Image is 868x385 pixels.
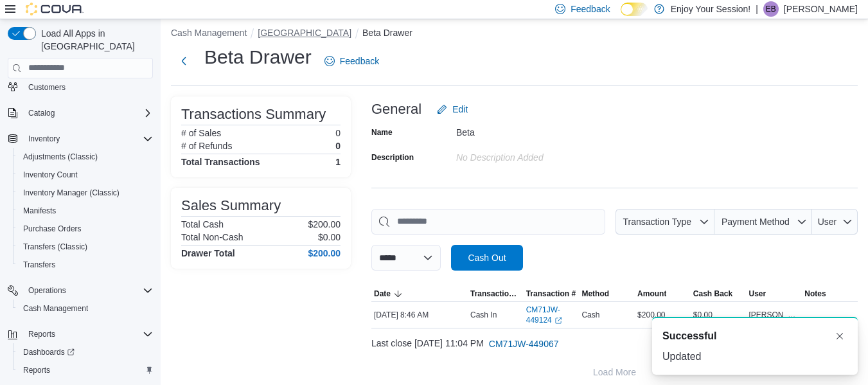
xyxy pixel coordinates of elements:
a: Dashboards [13,343,158,361]
button: Date [371,286,468,301]
a: CM71JW-449124External link [526,305,577,325]
span: Reports [23,327,153,342]
span: Transfers (Classic) [23,242,87,252]
a: Transfers [18,257,60,273]
label: Name [371,127,393,138]
div: Notification [662,328,847,344]
span: Customers [28,82,66,93]
span: Catalog [28,108,55,118]
span: Customers [23,78,153,94]
span: Catalog [23,105,153,121]
span: Operations [28,285,66,296]
span: Transaction Type [470,289,521,299]
button: CM71JW-449067 [484,331,564,357]
span: Manifests [18,203,153,219]
button: Inventory [23,131,65,147]
span: Successful [662,328,716,344]
button: Beta Drawer [362,28,412,38]
span: Purchase Orders [18,221,153,237]
span: Cash Management [23,303,88,314]
a: Dashboards [18,345,80,360]
p: $200.00 [308,219,341,229]
h6: Total Non-Cash [181,232,244,242]
h1: Beta Drawer [204,44,312,70]
span: Transaction # [526,289,576,299]
h4: Total Transactions [181,157,260,167]
button: User [747,286,802,301]
span: Cash Back [693,289,732,299]
a: Inventory Manager (Classic) [18,185,125,201]
span: EB [766,1,776,17]
h6: # of Sales [181,128,221,138]
button: Inventory Manager (Classic) [13,184,158,202]
span: Cash [581,310,599,320]
button: Next [171,48,197,74]
h3: General [371,102,421,117]
h3: Transactions Summary [181,107,326,122]
div: [DATE] 8:46 AM [371,307,468,323]
button: Reports [23,327,60,342]
span: Feedback [340,55,379,67]
span: User [749,289,766,299]
a: Cash Management [18,301,93,316]
button: Load More [371,359,858,385]
div: Updated [662,349,847,364]
h3: Sales Summary [181,198,281,213]
span: Purchase Orders [23,224,82,234]
button: Catalog [23,105,60,121]
button: Inventory [3,130,158,148]
span: Inventory [28,134,60,144]
span: Transfers (Classic) [18,239,153,255]
button: Reports [13,361,158,379]
button: Cash Out [451,245,523,271]
span: Dashboards [18,345,153,360]
a: Reports [18,363,55,378]
span: Method [581,289,609,299]
span: Inventory Manager (Classic) [23,188,120,198]
span: Inventory Count [18,167,153,183]
span: Edit [452,103,468,116]
button: Adjustments (Classic) [13,148,158,166]
button: Customers [3,77,158,96]
span: Manifests [23,206,56,216]
button: Transfers [13,256,158,274]
button: Purchase Orders [13,220,158,238]
span: Inventory [23,131,153,147]
h4: Drawer Total [181,248,235,258]
a: Transfers (Classic) [18,239,93,255]
a: Manifests [18,203,61,219]
button: Payment Method [714,209,812,235]
button: Inventory Count [13,166,158,184]
button: Transaction Type [468,286,524,301]
span: Cash Out [468,251,506,264]
button: Edit [432,96,473,122]
input: This is a search bar. As you type, the results lower in the page will automatically filter. [371,209,605,235]
span: Date [374,289,391,299]
span: Reports [28,329,55,339]
h4: $200.00 [308,248,341,258]
div: Eve Bachmeier [763,1,779,17]
span: Transfers [18,257,153,273]
button: Notes [802,286,858,301]
span: Transaction Type [623,217,691,227]
span: Feedback [571,3,610,15]
a: Customers [23,80,71,95]
button: Cash Management [13,300,158,318]
p: Enjoy Your Session! [671,1,751,17]
button: Transaction # [524,286,580,301]
p: 0 [335,128,341,138]
div: Beta [456,122,628,138]
button: Cash Back [691,286,747,301]
input: Dark Mode [621,3,648,16]
span: Adjustments (Classic) [18,149,153,165]
button: Amount [635,286,691,301]
span: Reports [23,365,50,375]
span: Load All Apps in [GEOGRAPHIC_DATA] [36,27,153,53]
span: Load More [593,366,636,379]
h4: 1 [335,157,341,167]
p: $0.00 [318,232,341,242]
svg: External link [554,317,562,325]
button: Transaction Type [616,209,714,235]
span: Transfers [23,260,55,270]
button: User [812,209,858,235]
